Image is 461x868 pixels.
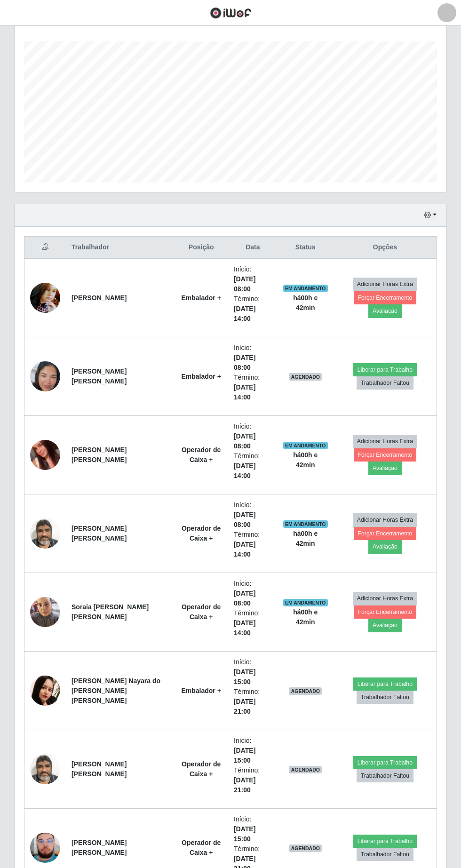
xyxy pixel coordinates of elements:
strong: há 00 h e 42 min [293,294,318,311]
button: Adicionar Horas Extra [353,513,417,526]
button: Avaliação [368,304,402,318]
strong: Embalador + [181,687,221,694]
time: [DATE] 08:00 [234,432,255,450]
strong: há 00 h e 42 min [293,451,318,469]
img: 1632155042572.jpeg [30,278,60,318]
li: Término: [234,530,272,559]
img: 1625107347864.jpeg [30,749,60,789]
span: AGENDADO [289,844,322,852]
time: [DATE] 21:00 [234,776,255,794]
img: 1752796864999.jpeg [30,592,60,632]
time: [DATE] 14:00 [234,305,255,322]
time: [DATE] 21:00 [234,698,255,715]
li: Término: [234,687,272,717]
li: Início: [234,814,272,844]
button: Liberar para Trabalho [353,363,417,376]
button: Trabalhador Faltou [357,769,413,782]
li: Início: [234,264,272,294]
button: Avaliação [368,462,402,475]
strong: [PERSON_NAME] Nayara do [PERSON_NAME] [PERSON_NAME] [72,677,160,704]
span: AGENDADO [289,687,322,695]
time: [DATE] 08:00 [234,511,255,528]
strong: [PERSON_NAME] [PERSON_NAME] [72,839,127,856]
button: Liberar para Trabalho [353,835,417,848]
button: Adicionar Horas Extra [353,278,417,291]
button: Avaliação [368,540,402,553]
li: Término: [234,373,272,402]
strong: [PERSON_NAME] [PERSON_NAME] [72,367,127,385]
img: 1757949495626.jpeg [30,428,60,482]
strong: [PERSON_NAME] [72,294,127,302]
time: [DATE] 14:00 [234,383,255,401]
span: EM ANDAMENTO [283,599,328,606]
strong: Operador de Caixa + [182,603,221,621]
img: CoreUI Logo [210,7,252,19]
time: [DATE] 08:00 [234,589,255,607]
span: EM ANDAMENTO [283,520,328,528]
li: Início: [234,579,272,608]
time: [DATE] 15:00 [234,668,255,685]
th: Trabalhador [66,237,174,259]
strong: há 00 h e 42 min [293,608,318,626]
button: Forçar Encerramento [354,291,417,304]
time: [DATE] 14:00 [234,462,255,479]
time: [DATE] 15:00 [234,747,255,764]
strong: [PERSON_NAME] [PERSON_NAME] [72,525,127,542]
li: Início: [234,736,272,765]
strong: Soraia [PERSON_NAME] [PERSON_NAME] [72,603,149,621]
time: [DATE] 14:00 [234,619,255,637]
time: [DATE] 08:00 [234,354,255,371]
img: 1625107347864.jpeg [30,513,60,553]
img: 1753885080461.jpeg [30,676,60,706]
button: Forçar Encerramento [354,448,417,462]
li: Início: [234,657,272,687]
button: Avaliação [368,619,402,632]
th: Opções [334,237,437,259]
li: Término: [234,451,272,481]
span: AGENDADO [289,766,322,773]
strong: Operador de Caixa + [182,760,221,778]
button: Forçar Encerramento [354,605,417,619]
button: Forçar Encerramento [354,527,417,540]
button: Adicionar Horas Extra [353,592,417,605]
li: Término: [234,765,272,795]
strong: Operador de Caixa + [182,839,221,856]
strong: Operador de Caixa + [182,446,221,463]
strong: Embalador + [181,373,221,380]
img: 1755394195779.jpeg [30,350,60,403]
button: Trabalhador Faltou [357,848,413,861]
span: AGENDADO [289,373,322,381]
li: Início: [234,422,272,451]
span: EM ANDAMENTO [283,442,328,449]
li: Término: [234,294,272,324]
li: Início: [234,343,272,373]
time: [DATE] 08:00 [234,275,255,293]
li: Início: [234,500,272,530]
strong: [PERSON_NAME] [PERSON_NAME] [72,446,127,463]
span: EM ANDAMENTO [283,285,328,292]
strong: [PERSON_NAME] [PERSON_NAME] [72,760,127,778]
time: [DATE] 15:00 [234,825,255,843]
button: Liberar para Trabalho [353,756,417,769]
th: Data [228,237,278,259]
strong: há 00 h e 42 min [293,530,318,547]
button: Trabalhador Faltou [357,691,413,704]
th: Status [278,237,334,259]
th: Posição [174,237,228,259]
button: Trabalhador Faltou [357,376,413,390]
button: Liberar para Trabalho [353,677,417,691]
strong: Embalador + [181,294,221,302]
time: [DATE] 14:00 [234,541,255,558]
strong: Operador de Caixa + [182,525,221,542]
li: Término: [234,608,272,638]
button: Adicionar Horas Extra [353,435,417,448]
